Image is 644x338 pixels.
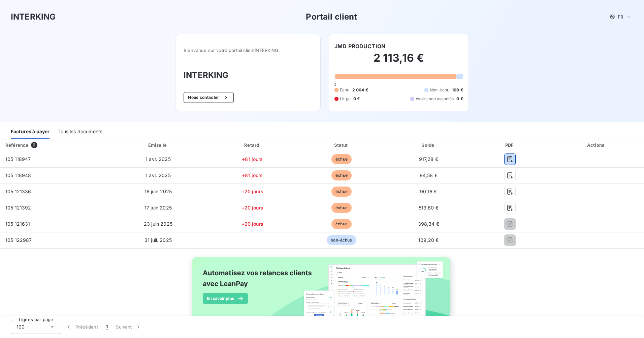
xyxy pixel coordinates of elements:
[456,96,463,102] span: 0 €
[241,221,263,227] span: +20 jours
[618,14,623,20] span: FR
[17,323,25,330] span: 100
[242,172,263,178] span: +81 jours
[353,96,360,102] span: 0 €
[5,156,31,162] span: 105 118947
[419,205,439,210] span: 513,60 €
[5,142,28,148] div: Référence
[420,172,438,178] span: 84,58 €
[299,142,384,148] div: Statut
[11,11,56,23] h3: INTERKING
[5,189,31,194] span: 105 121336
[58,125,102,139] div: Tous les documents
[452,87,463,93] span: 109 €
[5,172,31,178] span: 105 118948
[331,187,352,197] span: échue
[241,205,263,210] span: +20 jours
[102,320,112,334] button: 1
[331,170,352,180] span: échue
[334,51,463,72] h2: 2 113,16 €
[11,125,50,139] div: Factures à payer
[473,142,547,148] div: PDF
[31,142,37,148] span: 6
[306,11,357,23] h3: Portail client
[146,156,171,162] span: 1 avr. 2025
[331,203,352,213] span: échue
[242,156,263,162] span: +81 jours
[184,92,233,103] button: Nous contacter
[144,205,172,210] span: 17 juin 2025
[5,237,32,243] span: 105 122987
[333,82,336,87] span: 0
[106,323,108,330] span: 1
[146,172,171,178] span: 1 avr. 2025
[208,142,296,148] div: Retard
[331,219,352,229] span: échue
[144,237,172,243] span: 31 juil. 2025
[550,142,643,148] div: Actions
[416,96,454,102] span: Avoirs non associés
[418,237,439,243] span: 109,20 €
[340,96,351,102] span: Litige
[331,154,352,164] span: échue
[420,189,437,194] span: 90,16 €
[112,320,146,334] button: Suivant
[5,221,30,227] span: 105 121631
[418,221,439,227] span: 398,34 €
[352,87,368,93] span: 2 004 €
[334,42,385,50] h6: JMD PRODUCTION
[387,142,470,148] div: Solde
[144,189,172,194] span: 16 juin 2025
[186,253,458,336] img: banner
[241,189,263,194] span: +20 jours
[5,205,31,210] span: 105 121392
[340,87,350,93] span: Échu
[184,48,312,53] span: Bienvenue sur votre portail client INTERKING .
[327,235,356,245] span: non-échue
[419,156,438,162] span: 917,28 €
[61,320,102,334] button: Précédent
[430,87,449,93] span: Non-échu
[110,142,206,148] div: Émise le
[144,221,172,227] span: 23 juin 2025
[184,69,312,81] h3: INTERKING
